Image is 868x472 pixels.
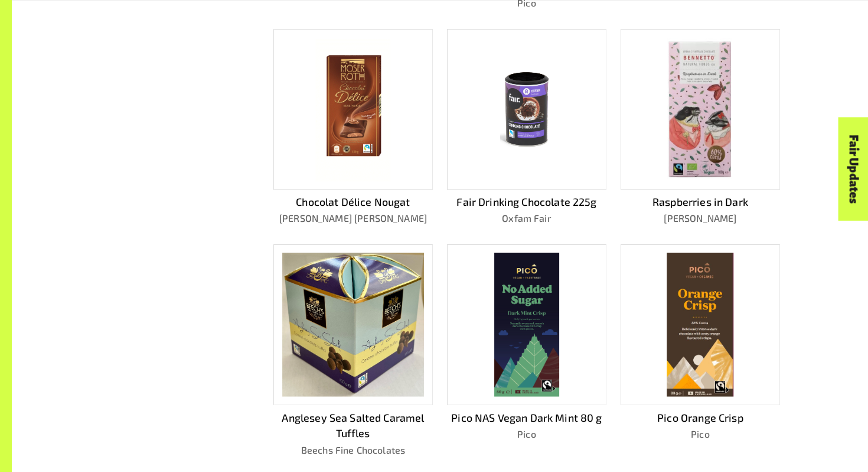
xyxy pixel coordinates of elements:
[621,427,780,441] p: Pico
[447,211,606,225] p: Oxfam Fair
[621,410,780,426] p: Pico Orange Crisp
[621,194,780,210] p: Raspberries in Dark
[273,194,433,210] p: Chocolat Délice Nougat
[273,211,433,225] p: [PERSON_NAME] [PERSON_NAME]
[447,29,606,225] a: Fair Drinking Chocolate 225gOxfam Fair
[447,427,606,441] p: Pico
[273,29,433,225] a: Chocolat Délice Nougat[PERSON_NAME] [PERSON_NAME]
[621,244,780,457] a: Pico Orange CrispPico
[621,211,780,225] p: [PERSON_NAME]
[447,410,606,426] p: Pico NAS Vegan Dark Mint 80 g
[273,410,433,442] p: Anglesey Sea Salted Caramel Tuffles
[447,244,606,457] a: Pico NAS Vegan Dark Mint 80 gPico
[621,29,780,225] a: Raspberries in Dark[PERSON_NAME]
[447,194,606,210] p: Fair Drinking Chocolate 225g
[273,244,433,457] a: Anglesey Sea Salted Caramel TufflesBeechs Fine Chocolates
[273,443,433,457] p: Beechs Fine Chocolates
